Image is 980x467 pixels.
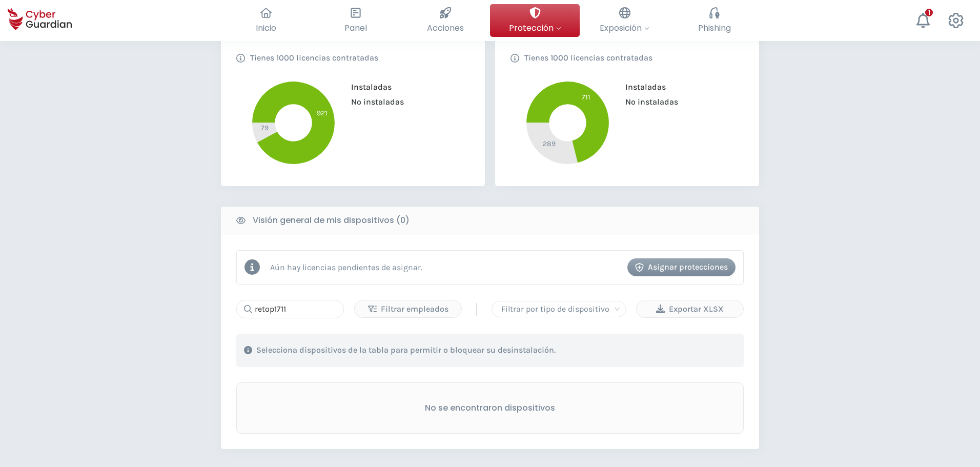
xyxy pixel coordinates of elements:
button: Phishing [669,4,759,37]
span: Acciones [427,22,464,34]
button: Acciones [400,4,490,37]
span: Exposición [600,22,649,34]
p: Aún hay licencias pendientes de asignar. [270,262,422,272]
span: Instaladas [618,82,666,92]
span: | [475,301,479,317]
button: Inicio [221,4,311,37]
span: Phishing [698,22,731,34]
button: Filtrar empleados [354,300,462,318]
input: Buscar... [236,300,344,318]
button: Panel [311,4,400,37]
button: Protección [490,4,580,37]
p: Selecciona dispositivos de la tabla para permitir o bloquear su desinstalación. [256,345,556,355]
div: No se encontraron dispositivos [236,382,744,434]
button: Exportar XLSX [636,300,744,318]
div: Exportar XLSX [644,303,736,315]
div: Filtrar empleados [362,303,454,315]
p: Tienes 1000 licencias contratadas [250,53,378,63]
span: Panel [344,22,367,34]
span: Instaladas [343,82,392,92]
div: 1 [925,9,933,16]
span: No instaladas [343,97,404,107]
p: Tienes 1000 licencias contratadas [524,53,652,63]
button: Exposición [580,4,669,37]
span: Inicio [256,22,276,34]
b: Visión general de mis dispositivos (0) [253,214,410,227]
span: Protección [509,22,561,34]
span: No instaladas [618,97,678,107]
button: Asignar protecciones [627,258,736,276]
div: Asignar protecciones [635,261,728,273]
